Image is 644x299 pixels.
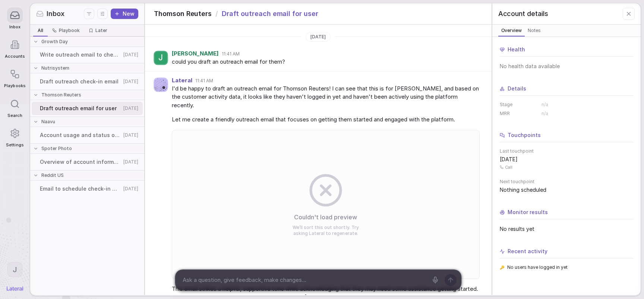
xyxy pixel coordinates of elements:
[5,54,25,59] span: Accounts
[4,63,25,92] a: Playbooks
[7,113,22,118] span: Search
[32,75,143,88] a: Draft outreach check-in email[DATE]
[38,28,43,34] span: All
[40,78,121,85] span: Draft outreach check-in email
[500,179,633,185] span: Next touchpoint
[123,52,138,58] span: [DATE]
[172,58,480,66] span: could you draft an outreach email for them?
[41,39,68,45] span: Growth Day
[542,102,548,108] span: n/a
[500,156,518,163] span: [DATE]
[195,78,213,84] span: 11:41 AM
[4,83,25,88] span: Playbooks
[500,111,537,117] dt: MRR
[40,105,121,112] span: Draft outreach email for user
[500,225,633,233] span: No results yet
[508,131,541,139] span: Touchpoints
[41,65,69,71] span: Nutrisystem
[32,128,143,142] a: Account usage and status overview requested[DATE]
[310,34,326,40] span: [DATE]
[4,33,25,63] a: Accounts
[32,102,143,115] a: Draft outreach email for user[DATE]
[505,165,512,170] span: Call
[32,155,143,169] a: Overview of account information requested[DATE]
[222,51,240,57] span: 11:41 AM
[500,148,633,154] span: Last touchpoint
[215,9,218,19] span: /
[9,25,20,29] span: Inbox
[123,186,138,192] span: [DATE]
[542,111,548,117] span: n/a
[172,77,192,84] span: Lateral
[158,53,163,63] span: J
[123,159,138,165] span: [DATE]
[7,286,23,291] img: Lateral
[40,131,121,139] span: Account usage and status overview requested
[500,186,633,194] span: Nothing scheduled
[287,225,364,236] span: We’ll sort this out shortly. Try asking Lateral to regenerate.
[123,132,138,138] span: [DATE]
[500,63,633,70] span: No health data available
[84,9,94,19] button: Filters
[95,28,107,34] span: Later
[222,9,318,19] span: Draft outreach email for user
[41,92,81,98] span: Thomson Reuters
[154,78,168,92] img: Agent avatar
[111,9,138,19] button: New thread
[47,9,64,19] span: Inbox
[32,182,143,195] a: Email to schedule check-in meeting[DATE]
[498,9,548,19] span: Account details
[41,146,72,152] span: Spoter Photo
[29,90,146,100] div: Thomson Reuters
[13,265,17,274] span: J
[29,36,146,47] div: Growth Day
[508,85,526,92] span: Details
[172,85,480,110] span: I'd be happy to draft an outreach email for Thomson Reuters! I can see that this is for [PERSON_N...
[6,143,23,147] span: Settings
[154,9,212,19] span: Thomson Reuters
[508,248,547,255] span: Recent activity
[507,264,568,270] span: No users have logged in yet
[500,265,504,270] span: 🔑
[4,122,25,151] a: Settings
[123,105,138,111] span: [DATE]
[40,51,121,58] span: Write outreach email to check in
[97,9,108,19] button: Display settings
[29,170,146,181] div: Reddit US
[29,143,146,154] div: Spoter Photo
[123,79,138,85] span: [DATE]
[40,158,121,166] span: Overview of account information requested
[32,48,143,61] a: Write outreach email to check in[DATE]
[4,4,25,33] a: Inbox
[40,185,121,193] span: Email to schedule check-in meeting
[294,213,357,222] span: Couldn't load preview
[29,63,146,73] div: Nutrisystem
[526,27,542,34] span: Notes
[41,119,55,125] span: Naavu
[172,51,219,57] span: [PERSON_NAME]
[41,172,64,178] span: Reddit US
[172,115,480,124] span: Let me create a friendly outreach email that focuses on getting them started and engaged with the...
[508,209,548,216] span: Monitor results
[59,28,80,34] span: Playbook
[29,117,146,127] div: Naavu
[500,27,523,34] span: Overview
[508,46,525,53] span: Health
[500,102,537,108] dt: Stage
